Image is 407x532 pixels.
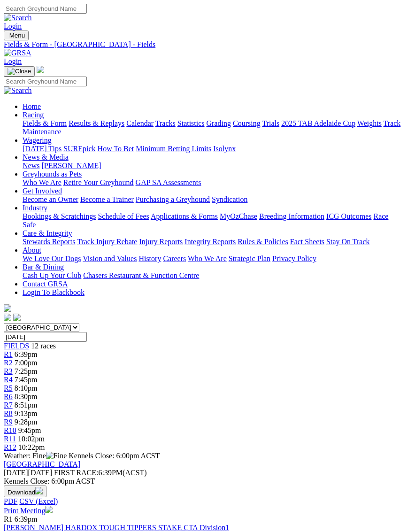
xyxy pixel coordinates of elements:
span: 12 races [31,342,56,350]
span: Menu [9,32,25,39]
a: Chasers Restaurant & Function Centre [83,271,199,279]
span: FIRST RACE: [54,469,98,477]
a: Home [23,102,41,110]
a: Syndication [212,195,247,203]
input: Search [4,77,87,86]
a: We Love Our Dogs [23,254,81,262]
span: 8:10pm [15,384,38,392]
a: [DATE] Tips [23,145,61,153]
span: [DATE] [4,469,28,477]
a: R11 [4,435,16,443]
a: Strategic Plan [229,254,270,262]
a: Care & Integrity [23,229,72,237]
img: printer.svg [45,506,53,513]
a: Print Meeting [4,507,53,515]
img: Search [4,86,32,95]
a: [PERSON_NAME] [41,162,101,170]
div: Download [4,497,403,506]
img: twitter.svg [13,314,21,321]
span: R8 [4,409,13,417]
img: download.svg [35,487,43,494]
a: GAP SA Assessments [136,178,201,186]
a: Race Safe [23,212,388,229]
a: Bar & Dining [23,263,64,271]
input: Search [4,4,87,14]
a: News [23,162,39,170]
a: Injury Reports [139,238,183,246]
a: Fields & Form [23,119,67,127]
div: Bar & Dining [23,271,403,280]
a: Fact Sheets [290,238,324,246]
span: Kennels Close: 6:00pm ACST [69,452,160,460]
div: Care & Integrity [23,238,403,246]
a: Grading [207,119,231,127]
a: Track Injury Rebate [77,238,137,246]
span: 8:30pm [15,393,38,401]
div: Industry [23,212,403,229]
a: Statistics [177,119,205,127]
a: Careers [163,254,186,262]
span: 6:39pm [15,350,38,358]
a: Coursing [233,119,261,127]
a: R2 [4,359,13,367]
span: 6:39pm [15,515,38,523]
img: Search [4,14,32,22]
a: Trials [262,119,279,127]
button: Toggle navigation [4,66,35,77]
a: MyOzChase [220,212,257,220]
span: 7:45pm [15,376,38,384]
a: Login To Blackbook [23,288,84,296]
a: R7 [4,401,13,409]
div: Racing [23,119,403,136]
span: 10:02pm [18,435,45,443]
button: Toggle navigation [4,31,29,40]
span: 10:22pm [18,443,45,451]
a: FIELDS [4,342,29,350]
a: Integrity Reports [184,238,236,246]
a: CSV (Excel) [19,497,58,505]
div: News & Media [23,162,403,170]
button: Download [4,486,46,497]
span: 7:00pm [15,359,38,367]
img: Close [8,68,31,75]
a: How To Bet [98,145,134,153]
span: R9 [4,418,13,426]
div: Get Involved [23,195,403,204]
a: R1 [4,350,13,358]
div: Wagering [23,145,403,153]
a: PDF [4,497,17,505]
span: 7:25pm [15,367,38,375]
a: R10 [4,426,16,434]
a: R5 [4,384,13,392]
img: GRSA [4,49,31,57]
a: Contact GRSA [23,280,68,288]
img: logo-grsa-white.png [37,66,44,73]
a: Become an Owner [23,195,78,203]
a: Who We Are [23,178,61,186]
a: Industry [23,204,47,212]
a: Privacy Policy [272,254,316,262]
a: Calendar [126,119,154,127]
img: facebook.svg [4,314,11,321]
a: R3 [4,367,13,375]
a: Vision and Values [83,254,137,262]
span: R4 [4,376,13,384]
a: ICG Outcomes [326,212,371,220]
a: Retire Your Greyhound [63,178,134,186]
span: R6 [4,393,13,401]
a: Racing [23,111,44,119]
a: Minimum Betting Limits [136,145,211,153]
span: [DATE] [4,469,52,477]
a: Become a Trainer [80,195,134,203]
a: R12 [4,443,16,451]
span: 6:39PM(ACST) [54,469,147,477]
a: Get Involved [23,187,62,195]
